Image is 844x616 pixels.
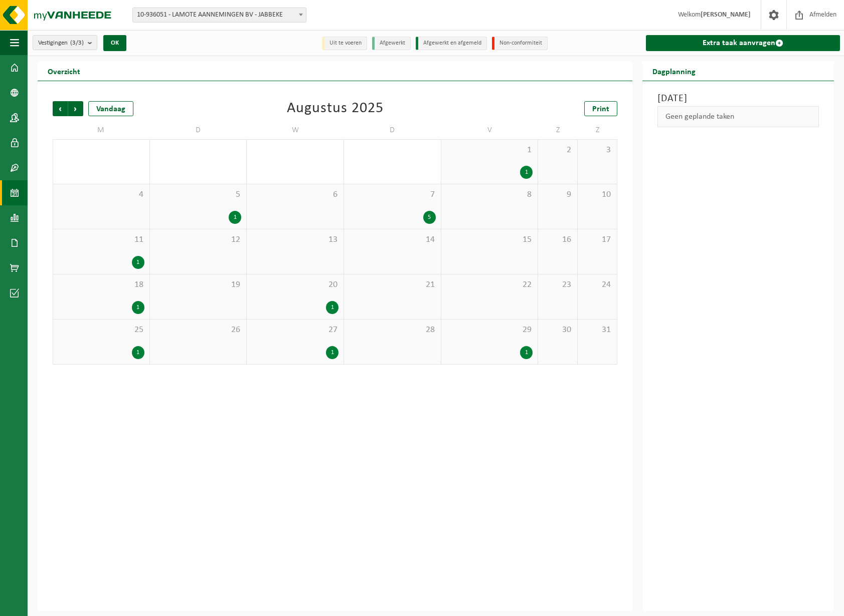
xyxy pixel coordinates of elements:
span: 1 [446,145,533,156]
div: Geen geplande taken [657,106,819,127]
a: Extra taak aanvragen [646,35,840,51]
td: D [150,121,247,139]
li: Uit te voeren [322,37,367,50]
span: 3 [583,145,612,156]
span: Print [592,105,609,113]
span: 22 [446,279,533,290]
td: V [441,121,539,139]
li: Non-conformiteit [492,37,548,50]
span: Volgende [68,101,83,116]
span: 31 [583,325,612,336]
span: 30 [543,325,572,336]
span: 12 [155,234,242,245]
td: D [344,121,441,139]
span: 13 [252,234,339,245]
h2: Dagplanning [642,61,706,81]
span: 4 [58,189,144,200]
div: Augustus 2025 [287,101,384,116]
span: 29 [446,325,533,336]
div: 1 [132,346,144,359]
span: 26 [155,325,242,336]
span: 23 [543,279,572,290]
span: 19 [155,279,242,290]
button: Vestigingen(3/3) [33,35,97,50]
h2: Overzicht [38,61,90,81]
span: 28 [349,325,436,336]
span: 18 [58,279,144,290]
span: 8 [446,189,533,200]
span: 20 [252,279,339,290]
span: 10-936051 - LAMOTE AANNEMINGEN BV - JABBEKE [133,8,306,22]
span: Vestigingen [38,36,84,51]
div: 1 [132,256,144,269]
li: Afgewerkt en afgemeld [416,37,487,50]
div: Vandaag [88,101,133,116]
span: 27 [252,325,339,336]
strong: [PERSON_NAME] [701,11,751,19]
div: 5 [423,211,436,224]
span: Vorige [53,101,68,116]
td: M [53,121,150,139]
span: 16 [543,234,572,245]
count: (3/3) [70,40,84,46]
span: 11 [58,234,144,245]
span: 9 [543,189,572,200]
div: 1 [326,346,339,359]
div: 1 [326,301,339,314]
span: 24 [583,279,612,290]
span: 5 [155,189,242,200]
td: W [247,121,344,139]
span: 15 [446,234,533,245]
a: Print [584,101,617,116]
div: 1 [520,166,533,179]
span: 6 [252,189,339,200]
div: 1 [229,211,241,224]
span: 25 [58,325,144,336]
span: 17 [583,234,612,245]
span: 14 [349,234,436,245]
li: Afgewerkt [372,37,411,50]
span: 2 [543,145,572,156]
td: Z [538,121,578,139]
span: 21 [349,279,436,290]
div: 1 [132,301,144,314]
span: 10-936051 - LAMOTE AANNEMINGEN BV - JABBEKE [132,8,306,23]
h3: [DATE] [657,91,819,106]
span: 10 [583,189,612,200]
td: Z [578,121,617,139]
button: OK [103,35,126,51]
span: 7 [349,189,436,200]
div: 1 [520,346,533,359]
